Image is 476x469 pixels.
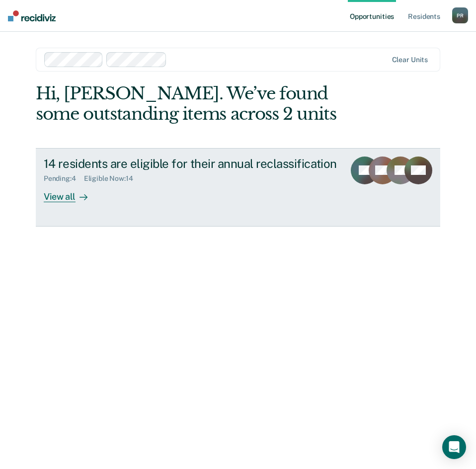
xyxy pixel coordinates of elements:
[44,156,337,171] div: 14 residents are eligible for their annual reclassification
[84,174,141,183] div: Eligible Now : 14
[442,435,466,459] div: Open Intercom Messenger
[452,7,468,23] button: PR
[392,56,428,64] div: Clear units
[44,174,84,183] div: Pending : 4
[36,83,359,124] div: Hi, [PERSON_NAME]. We’ve found some outstanding items across 2 units
[452,7,468,23] div: P R
[44,183,99,202] div: View all
[36,148,440,227] a: 14 residents are eligible for their annual reclassificationPending:4Eligible Now:14View all
[8,10,56,21] img: Recidiviz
